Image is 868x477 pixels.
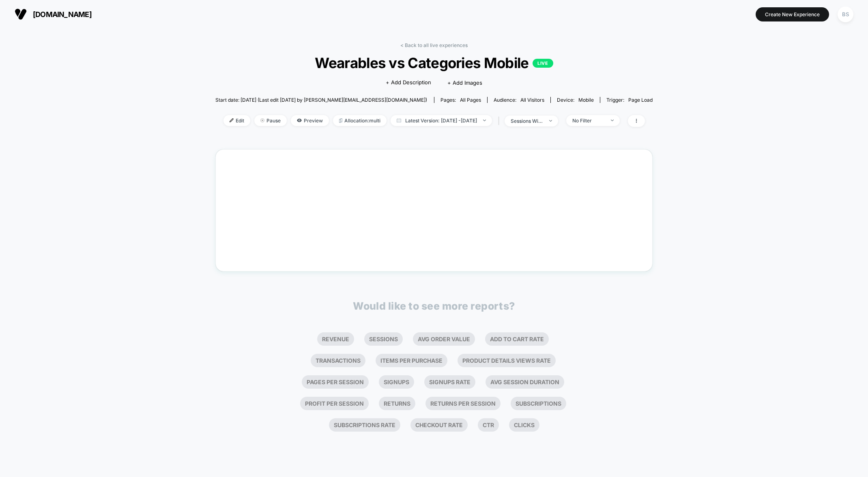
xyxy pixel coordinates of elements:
span: [DOMAIN_NAME] [33,10,92,19]
span: all pages [460,97,481,103]
li: Ctr [478,418,499,432]
li: Returns [379,397,415,410]
img: end [483,120,486,121]
span: Preview [291,115,329,126]
p: Would like to see more reports? [353,300,515,312]
div: Audience: [494,97,544,103]
li: Signups [379,375,414,389]
button: BS [835,6,856,23]
img: end [611,120,614,121]
li: Signups Rate [424,375,475,389]
li: Clicks [509,418,539,432]
div: sessions with impression [511,118,543,124]
li: Sessions [364,332,403,346]
li: Returns Per Session [425,397,501,410]
li: Items Per Purchase [376,354,447,367]
p: LIVE [533,59,553,68]
span: Allocation: multi [333,115,387,126]
div: BS [838,6,853,22]
li: Transactions [311,354,365,367]
span: Edit [223,115,250,126]
li: Pages Per Session [302,375,369,389]
li: Avg Session Duration [486,375,564,389]
div: Pages: [440,97,481,103]
li: Profit Per Session [300,397,369,410]
span: | [496,115,505,127]
button: Create New Experience [756,7,829,21]
button: [DOMAIN_NAME] [12,8,94,21]
img: calendar [397,118,401,122]
li: Product Details Views Rate [458,354,556,367]
li: Revenue [317,332,354,346]
img: Visually logo [15,8,27,20]
img: end [549,120,552,122]
li: Avg Order Value [413,332,475,346]
div: No Filter [572,118,605,124]
span: All Visitors [520,97,544,103]
span: Page Load [628,97,653,103]
span: Device: [550,97,600,103]
span: Latest Version: [DATE] - [DATE] [391,115,492,126]
li: Checkout Rate [410,418,468,432]
span: mobile [578,97,594,103]
span: + Add Description [386,79,431,87]
div: Trigger: [606,97,653,103]
span: Wearables vs Categories Mobile [237,54,631,71]
img: end [260,118,264,122]
li: Add To Cart Rate [485,332,549,346]
li: Subscriptions Rate [329,418,400,432]
img: edit [230,118,234,122]
span: + Add Images [447,79,482,86]
span: Start date: [DATE] (Last edit [DATE] by [PERSON_NAME][EMAIL_ADDRESS][DOMAIN_NAME]) [215,97,427,103]
li: Subscriptions [511,397,566,410]
span: Pause [254,115,287,126]
a: < Back to all live experiences [400,42,468,48]
img: rebalance [339,118,342,123]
